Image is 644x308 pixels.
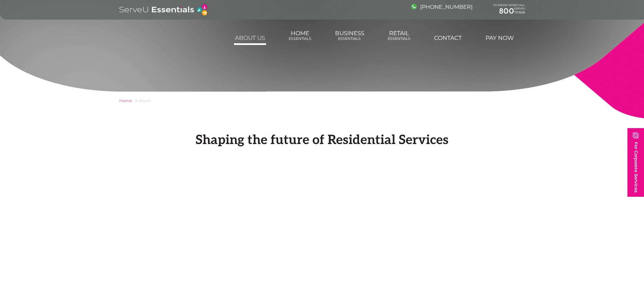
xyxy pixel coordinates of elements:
[139,98,151,103] span: About
[335,37,364,41] span: Essentials
[493,4,525,16] div: TO KNOW MORE CALL SERVEU
[484,31,515,45] a: Pay Now
[387,26,411,45] a: RetailEssentials
[119,133,525,148] h1: Shaping the future of Residential Services
[411,4,417,9] img: image
[627,128,644,197] a: For Corporate Services
[411,4,473,10] a: [PHONE_NUMBER]
[234,31,266,45] a: About us
[493,7,525,16] a: 800737838
[433,31,463,45] a: Contact
[388,37,410,41] span: Essentials
[289,37,311,41] span: Essentials
[119,98,132,103] a: Home
[334,26,365,45] a: BusinessEssentials
[633,132,639,139] img: image
[119,3,208,16] img: logo
[288,26,312,45] a: HomeEssentials
[499,6,514,16] span: 800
